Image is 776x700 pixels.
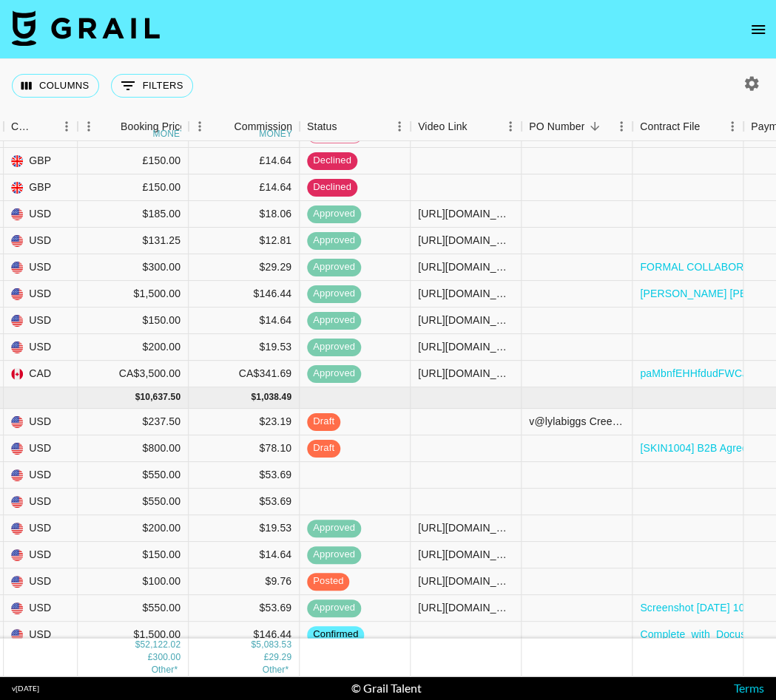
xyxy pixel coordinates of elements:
[263,650,269,663] div: £
[148,650,153,663] div: £
[584,116,605,137] button: Sort
[4,148,78,174] div: GBP
[499,115,522,137] button: Menu
[189,595,300,622] div: $53.69
[734,681,764,695] a: Terms
[351,681,422,696] div: © Grail Talent
[307,441,340,455] span: draft
[251,638,256,650] div: $
[418,366,513,381] div: https://www.instagram.com/p/DMjM959SO9W/
[4,595,78,622] div: USD
[78,307,189,334] div: $150.00
[140,391,180,404] div: 10,637.50
[189,281,300,307] div: $146.44
[234,112,292,141] div: Commission
[307,574,349,588] span: posted
[418,547,513,562] div: https://www.tiktok.com/@manuxsierra/video/7534477840209726775?lang=en
[189,435,300,462] div: $78.10
[307,340,361,354] span: approved
[189,568,300,595] div: $9.76
[12,74,99,98] button: Select columns
[189,542,300,568] div: $14.64
[300,112,411,141] div: Status
[4,462,78,489] div: USD
[418,600,513,615] div: https://www.tiktok.com/@fenigab/video/7536011869362982174?is_from_webapp=1&sender_device=pc&web_i...
[529,414,624,429] div: v@lylabiggs Creed Media (All Campaigns) GUNyIk1AZ6WFNH4OAjnZuoeJ0ZL2 Aug '25 USD $237.50 $23.19 d...
[189,307,300,334] div: $14.64
[418,286,513,301] div: https://www.tiktok.com/@manuxsierra/video/7532923089177333047?lang=en
[4,228,78,254] div: USD
[135,638,140,650] div: $
[307,521,361,535] span: approved
[700,116,721,137] button: Sort
[4,254,78,281] div: USD
[189,622,300,648] div: $146.44
[78,254,189,281] div: $300.00
[189,115,211,137] button: Menu
[4,515,78,542] div: USD
[307,415,340,429] span: draft
[418,259,513,274] div: https://www.instagram.com/stories/lylabiggs_/3684014347518680053/
[78,174,189,201] div: £150.00
[640,112,700,141] div: Contract File
[307,548,361,562] span: approved
[78,115,100,137] button: Menu
[307,628,364,642] span: confirmed
[522,112,632,141] div: PO Number
[418,313,513,327] div: https://www.tiktok.com/@norastokes_/video/7524491920656158008?_t=ZT-8xqFoOd8nwt&_r=1
[78,542,189,568] div: $150.00
[11,112,35,141] div: Currency
[213,116,234,137] button: Sort
[4,174,78,201] div: GBP
[4,489,78,515] div: USD
[78,622,189,648] div: $1,500.00
[78,489,189,515] div: $550.00
[189,489,300,515] div: $53.69
[307,207,361,221] span: approved
[418,233,513,248] div: https://www.tiktok.com/@lylabiggs/video/7532568402188143886?is_from_webapp=1&sender_device=pc&web...
[140,638,180,650] div: 52,122.02
[418,574,513,588] div: https://www.tiktok.com/@gissseelee/video/7534848490405448974
[4,334,78,361] div: USD
[55,115,78,137] button: Menu
[468,116,488,137] button: Sort
[153,129,186,138] div: money
[100,116,121,137] button: Sort
[4,409,78,435] div: USD
[721,115,743,137] button: Menu
[418,112,468,141] div: Video Link
[337,116,358,137] button: Sort
[78,568,189,595] div: $100.00
[78,228,189,254] div: $131.25
[259,129,292,138] div: money
[307,260,361,274] span: approved
[418,206,513,221] div: https://www.tiktok.com/@manuxsierra/video/7522962993513041166?lang=en
[189,334,300,361] div: $19.53
[152,650,180,663] div: 300.00
[4,361,78,387] div: CAD
[4,622,78,648] div: USD
[4,112,78,141] div: Currency
[307,287,361,301] span: approved
[78,361,189,387] div: CA$3,500.00
[189,361,300,387] div: CA$341.69
[189,174,300,201] div: £14.64
[4,568,78,595] div: USD
[189,515,300,542] div: $19.53
[307,601,361,615] span: approved
[308,127,362,141] span: cancelled
[307,180,357,194] span: declined
[307,154,357,168] span: declined
[189,409,300,435] div: $23.19
[78,435,189,462] div: $800.00
[4,435,78,462] div: USD
[4,542,78,568] div: USD
[388,115,411,137] button: Menu
[632,112,743,141] div: Contract File
[411,112,522,141] div: Video Link
[78,281,189,307] div: $1,500.00
[78,334,189,361] div: $200.00
[307,367,361,381] span: approved
[35,116,55,137] button: Sort
[111,74,193,98] button: Show filters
